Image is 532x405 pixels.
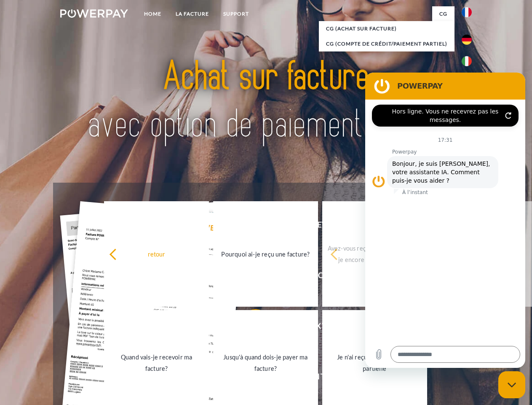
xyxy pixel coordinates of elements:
[327,351,422,374] div: Je n'ai reçu qu'une livraison partielle
[218,351,313,374] div: Jusqu'à quand dois-je payer ma facture?
[432,6,454,22] a: CG
[462,56,472,66] img: it
[60,9,128,18] img: logo-powerpay-white.svg
[109,248,204,259] div: retour
[319,21,454,36] a: CG (achat sur facture)
[330,248,425,259] div: retour
[218,248,313,259] div: Pourquoi ai-je reçu une facture?
[498,371,525,398] iframe: Bouton de lancement de la fenêtre de messagerie, conversation en cours
[365,73,525,368] iframe: Fenêtre de messagerie
[137,6,168,22] a: Home
[319,36,454,51] a: CG (Compte de crédit/paiement partiel)
[462,35,472,45] img: de
[168,6,216,22] a: LA FACTURE
[80,40,452,162] img: title-powerpay_fr.svg
[462,7,472,17] img: fr
[109,351,204,374] div: Quand vais-je recevoir ma facture?
[216,6,256,22] a: Support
